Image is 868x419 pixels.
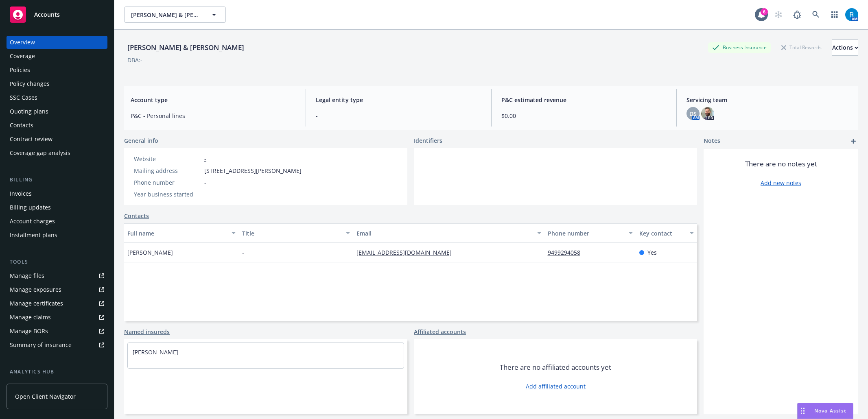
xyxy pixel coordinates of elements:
[134,155,201,163] div: Website
[704,136,720,146] span: Notes
[316,111,481,120] span: -
[789,7,805,23] a: Report a Bug
[7,77,107,90] a: Policy changes
[7,63,107,76] a: Policies
[10,50,35,63] div: Coverage
[134,178,201,187] div: Phone number
[548,229,624,238] div: Phone number
[797,403,853,419] button: Nova Assist
[7,146,107,159] a: Coverage gap analysis
[242,248,244,257] span: -
[356,249,458,256] a: [EMAIL_ADDRESS][DOMAIN_NAME]
[814,407,846,414] span: Nova Assist
[7,3,107,26] a: Accounts
[701,107,714,120] img: photo
[10,201,51,214] div: Billing updates
[131,11,201,19] span: [PERSON_NAME] & [PERSON_NAME]
[34,11,60,18] span: Accounts
[124,7,226,23] button: [PERSON_NAME] & [PERSON_NAME]
[7,119,107,132] a: Contacts
[7,176,107,184] div: Billing
[10,311,51,324] div: Manage claims
[845,8,858,21] img: photo
[832,40,858,55] div: Actions
[832,39,858,56] button: Actions
[7,50,107,63] a: Coverage
[15,392,76,401] span: Open Client Navigator
[124,42,247,53] div: [PERSON_NAME] & [PERSON_NAME]
[7,297,107,310] a: Manage certificates
[770,7,787,23] a: Start snowing
[10,91,37,104] div: SSC Cases
[7,105,107,118] a: Quoting plans
[242,229,341,238] div: Title
[7,215,107,228] a: Account charges
[133,348,178,356] a: [PERSON_NAME]
[10,187,32,200] div: Invoices
[7,36,107,49] a: Overview
[127,248,173,257] span: [PERSON_NAME]
[7,133,107,146] a: Contract review
[7,368,107,376] div: Analytics hub
[10,36,35,49] div: Overview
[316,96,481,104] span: Legal entity type
[7,201,107,214] a: Billing updates
[127,229,227,238] div: Full name
[689,109,697,118] span: DS
[500,362,611,372] span: There are no affiliated accounts yet
[204,155,206,163] a: -
[10,63,30,76] div: Policies
[414,136,442,145] span: Identifiers
[10,119,33,132] div: Contacts
[10,325,48,338] div: Manage BORs
[10,338,72,351] div: Summary of insurance
[124,223,239,243] button: Full name
[761,179,801,187] a: Add new notes
[239,223,354,243] button: Title
[7,338,107,351] a: Summary of insurance
[10,105,48,118] div: Quoting plans
[544,223,636,243] button: Phone number
[647,248,657,257] span: Yes
[10,133,52,146] div: Contract review
[10,269,44,282] div: Manage files
[745,159,817,169] span: There are no notes yet
[124,136,158,145] span: General info
[7,258,107,266] div: Tools
[636,223,697,243] button: Key contact
[127,56,142,64] div: DBA: -
[7,325,107,338] a: Manage BORs
[548,249,587,256] a: 9499294058
[124,212,149,220] a: Contacts
[7,187,107,200] a: Invoices
[708,42,771,52] div: Business Insurance
[131,96,296,104] span: Account type
[848,136,858,146] a: add
[7,283,107,296] a: Manage exposures
[131,111,296,120] span: P&C - Personal lines
[7,229,107,242] a: Installment plans
[10,77,50,90] div: Policy changes
[134,166,201,175] div: Mailing address
[204,190,206,199] span: -
[526,382,586,391] a: Add affiliated account
[10,229,57,242] div: Installment plans
[414,327,466,336] a: Affiliated accounts
[798,403,808,419] div: Drag to move
[7,269,107,282] a: Manage files
[356,229,532,238] div: Email
[777,42,826,52] div: Total Rewards
[639,229,685,238] div: Key contact
[826,7,843,23] a: Switch app
[10,297,63,310] div: Manage certificates
[761,8,768,15] div: 6
[808,7,824,23] a: Search
[10,283,61,296] div: Manage exposures
[204,178,206,187] span: -
[7,91,107,104] a: SSC Cases
[134,190,201,199] div: Year business started
[7,311,107,324] a: Manage claims
[204,166,302,175] span: [STREET_ADDRESS][PERSON_NAME]
[10,146,70,159] div: Coverage gap analysis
